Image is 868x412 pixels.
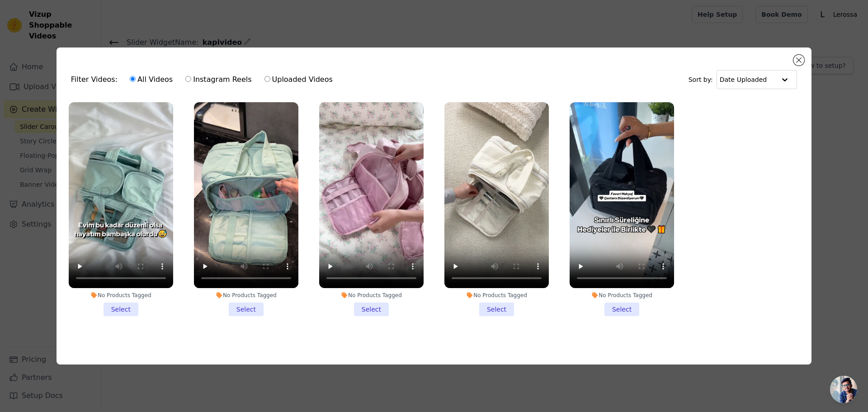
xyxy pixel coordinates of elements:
div: No Products Tagged [194,292,298,299]
a: Açık sohbet [830,376,857,403]
label: All Videos [129,74,173,85]
div: Sort by: [689,70,797,89]
div: No Products Tagged [570,292,674,299]
label: Uploaded Videos [264,74,333,85]
label: Instagram Reels [185,74,252,85]
div: No Products Tagged [69,292,173,299]
div: No Products Tagged [444,292,549,299]
div: No Products Tagged [319,292,424,299]
div: Filter Videos: [71,69,338,90]
button: Close modal [793,55,804,66]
